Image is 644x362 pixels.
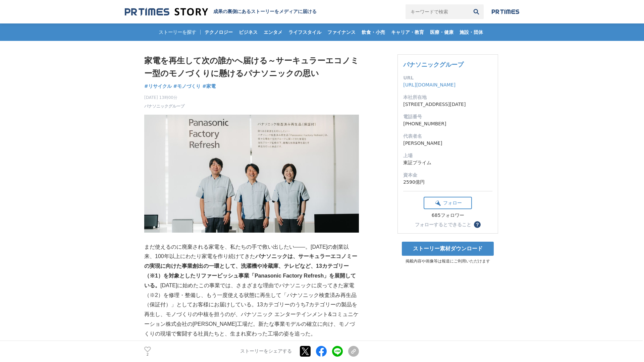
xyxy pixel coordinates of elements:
[427,23,456,41] a: 医療・健康
[388,23,427,41] a: キャリア・教育
[144,103,184,109] a: パナソニックグループ
[457,23,486,41] a: 施設・団体
[144,242,359,339] p: まだ使えるのに廃棄される家電を、私たちの手で救い出したい――。[DATE]の創業以来、100年以上にわたり家電を作り続けてきた [DATE]に始めたこの事業では、さまざまな理由でパナソニックに戻...
[469,4,484,19] button: 検索
[325,29,358,35] span: ファイナンス
[286,29,324,35] span: ライフスタイル
[457,29,486,35] span: 施設・団体
[144,54,359,80] h1: 家電を再生して次の誰かへ届ける～サーキュラーエコノミー型のモノづくりに懸けるパナソニックの思い
[474,221,481,228] button: ？
[286,23,324,41] a: ライフスタイル
[403,101,492,108] dd: [STREET_ADDRESS][DATE]
[261,23,285,41] a: エンタメ
[236,23,260,41] a: ビジネス
[144,95,184,101] span: [DATE] 13時00分
[202,83,216,90] a: #家電
[403,159,492,166] dd: 東証プライム
[144,253,357,288] strong: パナソニックは、サーキュラーエコノミーの実現に向けた事業創出の一環として、洗濯機や冷蔵庫、テレビなど、13カテゴリー（※1）を対象としたリファービッシュ事業「Panasonic Factory ...
[403,82,455,87] a: [URL][DOMAIN_NAME]
[202,23,235,41] a: テクノロジー
[144,353,151,356] p: 2
[403,179,492,186] dd: 2590億円
[213,9,317,15] h2: 成果の裏側にあるストーリーをメディアに届ける
[173,83,201,89] span: #モノづくり
[125,7,208,16] img: 成果の裏側にあるストーリーをメディアに届ける
[261,29,285,35] span: エンタメ
[403,172,492,179] dt: 資本金
[144,83,172,89] span: #リサイクル
[359,29,388,35] span: 飲食・小売
[397,258,498,264] p: 掲載内容や画像等は報道にご利用いただけます
[236,29,260,35] span: ビジネス
[144,115,359,233] img: thumbnail_8b93da20-846d-11f0-b3f6-63d438e80013.jpg
[144,83,172,90] a: #リサイクル
[403,140,492,147] dd: [PERSON_NAME]
[424,213,472,219] div: 685フォロワー
[403,133,492,140] dt: 代表者名
[202,29,235,35] span: テクノロジー
[403,113,492,120] dt: 電話番号
[424,197,472,209] button: フォロー
[403,94,492,101] dt: 本社所在地
[125,7,317,16] a: 成果の裏側にあるストーリーをメディアに届ける 成果の裏側にあるストーリーをメディアに届ける
[240,349,292,355] p: ストーリーをシェアする
[359,23,388,41] a: 飲食・小売
[492,9,519,14] img: prtimes
[427,29,456,35] span: 医療・健康
[325,23,358,41] a: ファイナンス
[173,83,201,90] a: #モノづくり
[475,222,480,227] span: ？
[202,83,216,89] span: #家電
[403,152,492,159] dt: 上場
[402,242,494,256] a: ストーリー素材ダウンロード
[403,120,492,127] dd: [PHONE_NUMBER]
[403,61,464,68] a: パナソニックグループ
[415,222,471,227] div: フォローするとできること
[403,74,492,81] dt: URL
[388,29,427,35] span: キャリア・教育
[406,4,469,19] input: キーワードで検索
